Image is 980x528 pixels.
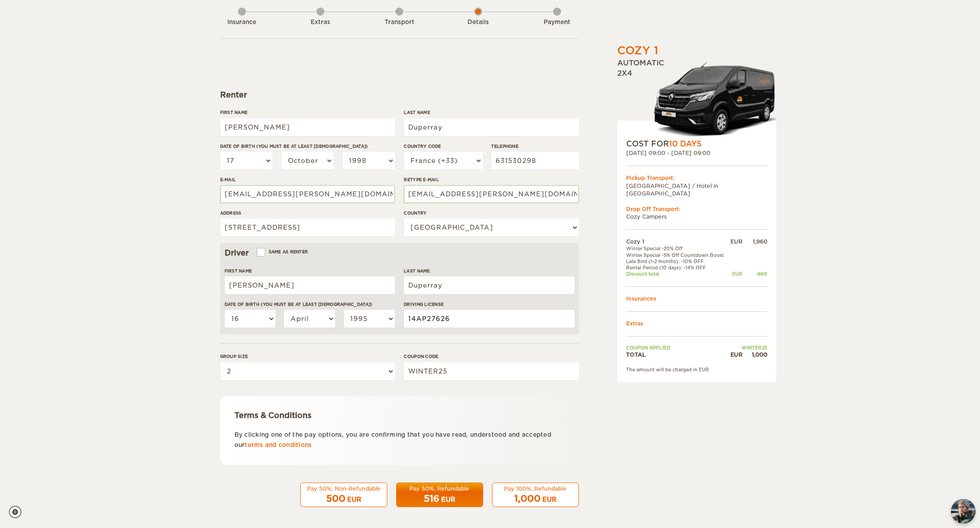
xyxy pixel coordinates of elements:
input: e.g. 14789654B [404,310,574,328]
input: e.g. Smith [404,118,578,136]
div: Extras [296,18,345,27]
td: [GEOGRAPHIC_DATA] / Hotel in [GEOGRAPHIC_DATA] [626,182,767,197]
div: 1,960 [742,238,767,245]
button: chat-button [951,499,976,524]
label: Date of birth (You must be at least [DEMOGRAPHIC_DATA]) [225,301,395,308]
td: TOTAL [626,351,729,358]
label: Last Name [404,268,574,274]
div: Terms & Conditions [234,410,565,421]
div: Insurance [217,18,267,27]
div: Transport [375,18,424,27]
span: 500 [326,493,345,504]
button: Pay 100%, Refundable 1,000 EUR [492,483,579,508]
label: Group size [220,353,395,360]
div: EUR [542,495,557,504]
td: Winter Special -20% Off [626,245,729,252]
input: e.g. example@example.com [220,185,395,203]
div: EUR [441,495,455,504]
p: By clicking one of the pay options, you are confirming that you have read, understood and accepte... [234,430,565,451]
input: e.g. William [225,276,395,294]
div: Drop Off Transport: [626,205,767,213]
button: Pay 50%, Refundable 516 EUR [396,483,483,508]
label: Driving License [404,301,574,308]
span: 1,000 [514,493,541,504]
td: WINTER25 [728,345,767,351]
td: Insurances [626,295,767,302]
label: Coupon code [404,353,578,360]
img: Stuttur-m-c-logo-2.png [653,61,776,138]
div: Pay 50%, Non-Refundable [306,485,381,492]
div: EUR [347,495,361,504]
label: Same as renter [258,248,308,256]
div: Pickup Transport: [626,174,767,182]
label: Telephone [491,143,578,150]
input: e.g. Smith [404,276,574,294]
img: Freyja at Cozy Campers [951,499,976,524]
div: EUR [728,271,742,277]
div: 1,000 [742,351,767,358]
label: Country [404,210,578,216]
input: Same as renter [258,250,263,256]
td: Winter Special -5% Off Countdown Boost [626,252,729,258]
label: First Name [225,268,395,274]
label: E-mail [220,176,395,183]
div: Pay 100%, Refundable [498,485,573,492]
button: Pay 50%, Non-Refundable 500 EUR [300,483,387,508]
div: -960 [742,271,767,277]
label: Date of birth (You must be at least [DEMOGRAPHIC_DATA]) [220,143,395,150]
label: Address [220,210,395,216]
div: Driver [225,248,574,258]
input: e.g. William [220,118,395,136]
a: Cookie settings [9,506,27,518]
div: Cozy 1 [617,43,658,58]
input: e.g. Street, City, Zip Code [220,219,395,236]
label: Retype E-mail [404,176,578,183]
div: The amount will be charged in EUR [626,366,767,373]
div: EUR [728,351,742,358]
label: Country Code [404,143,482,150]
div: Pay 50%, Refundable [402,485,477,492]
div: Details [454,18,503,27]
a: terms and conditions [245,442,312,448]
div: Automatic 2x4 [617,58,776,138]
td: Cozy 1 [626,238,729,245]
input: e.g. example@example.com [404,185,578,203]
td: Late Bird (1-2 months): -10% OFF [626,258,729,264]
td: Discount total [626,271,729,277]
td: Coupon applied [626,345,729,351]
td: Rental Period (10 days): -14% OFF [626,264,729,271]
span: 10 Days [669,139,701,148]
div: Payment [533,18,582,27]
label: First Name [220,109,395,116]
div: Renter [220,89,579,100]
label: Last Name [404,109,578,116]
div: EUR [728,238,742,245]
td: Extras [626,320,767,327]
input: e.g. 1 234 567 890 [491,152,578,170]
span: 516 [424,493,439,504]
div: [DATE] 09:00 - [DATE] 09:00 [626,149,767,157]
div: COST FOR [626,138,767,149]
td: Cozy Campers [626,213,767,220]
